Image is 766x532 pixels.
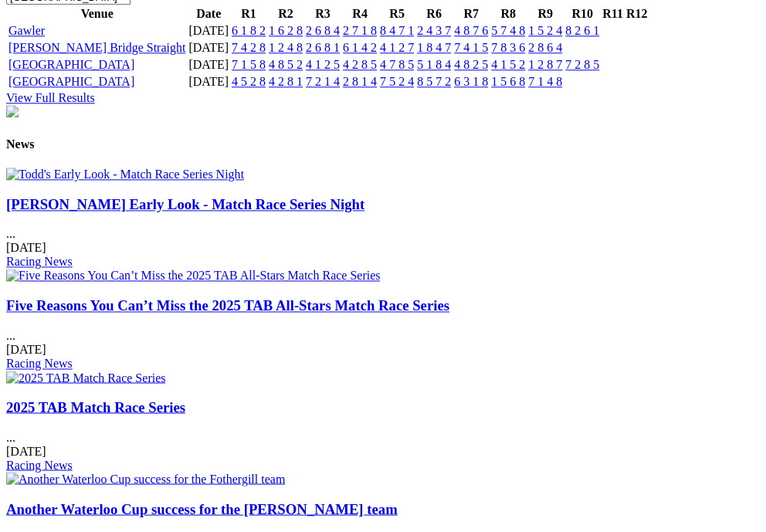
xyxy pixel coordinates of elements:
[565,58,599,71] a: 7 2 8 5
[8,24,45,37] a: Gawler
[6,472,285,486] img: Another Waterloo Cup success for the Fothergill team
[343,41,377,54] a: 6 1 4 2
[342,6,378,22] th: R4
[343,75,377,88] a: 2 8 1 4
[231,6,266,22] th: R1
[490,6,526,22] th: R8
[565,24,599,37] a: 8 2 6 1
[188,40,229,56] td: [DATE]
[305,6,341,22] th: R3
[306,24,340,37] a: 2 6 8 4
[269,75,303,88] a: 4 2 8 1
[188,57,229,73] td: [DATE]
[269,41,303,54] a: 1 2 4 8
[527,6,563,22] th: R9
[306,41,340,54] a: 2 6 8 1
[6,398,185,415] a: 2025 TAB Match Race Series
[269,58,303,71] a: 4 8 5 2
[8,6,186,22] th: Venue
[6,241,46,254] span: [DATE]
[343,58,377,71] a: 4 2 8 5
[564,6,600,22] th: R10
[380,75,414,88] a: 7 5 2 4
[417,41,451,54] a: 1 8 4 7
[6,196,364,212] a: [PERSON_NAME] Early Look - Match Race Series Night
[491,58,525,71] a: 4 1 5 2
[6,500,398,517] a: Another Waterloo Cup success for the [PERSON_NAME] team
[417,58,451,71] a: 5 1 8 4
[528,24,562,37] a: 1 5 2 4
[6,398,760,472] div: ...
[528,41,562,54] a: 2 8 6 4
[379,6,415,22] th: R5
[6,371,165,385] img: 2025 TAB Match Race Series
[268,6,303,22] th: R2
[6,297,760,371] div: ...
[306,58,340,71] a: 4 1 2 5
[188,23,229,39] td: [DATE]
[6,297,449,313] a: Five Reasons You Can’t Miss the 2025 TAB All-Stars Match Race Series
[343,24,377,37] a: 2 7 1 8
[8,58,134,71] a: [GEOGRAPHIC_DATA]
[188,74,229,90] td: [DATE]
[380,58,414,71] a: 4 7 8 5
[232,24,266,37] a: 6 1 8 2
[491,75,525,88] a: 1 5 6 8
[528,75,562,88] a: 7 1 4 8
[454,75,488,88] a: 6 3 1 8
[454,24,488,37] a: 4 8 7 6
[528,58,562,71] a: 1 2 8 7
[6,343,46,356] span: [DATE]
[6,91,95,104] a: View Full Results
[491,41,525,54] a: 7 8 3 6
[453,6,489,22] th: R7
[6,105,19,117] img: chasers_homepage.jpg
[454,58,488,71] a: 4 8 2 5
[269,24,303,37] a: 1 6 2 8
[8,75,134,88] a: [GEOGRAPHIC_DATA]
[416,6,452,22] th: R6
[417,75,451,88] a: 8 5 7 2
[232,58,266,71] a: 7 1 5 8
[6,255,73,268] a: Racing News
[454,41,488,54] a: 7 4 1 5
[6,168,244,181] img: Todd's Early Look - Match Race Series Night
[306,75,340,88] a: 7 2 1 4
[380,24,414,37] a: 8 4 7 1
[380,41,414,54] a: 4 1 2 7
[491,24,525,37] a: 5 7 4 8
[232,75,266,88] a: 4 5 2 8
[6,444,46,457] span: [DATE]
[602,6,624,22] th: R11
[6,137,760,151] h4: News
[625,6,649,22] th: R12
[417,24,451,37] a: 2 4 3 7
[6,357,73,370] a: Racing News
[8,41,185,54] a: [PERSON_NAME] Bridge Straight
[6,196,760,269] div: ...
[6,269,380,283] img: Five Reasons You Can’t Miss the 2025 TAB All-Stars Match Race Series
[188,6,229,22] th: Date
[6,458,73,471] a: Racing News
[232,41,266,54] a: 7 4 2 8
